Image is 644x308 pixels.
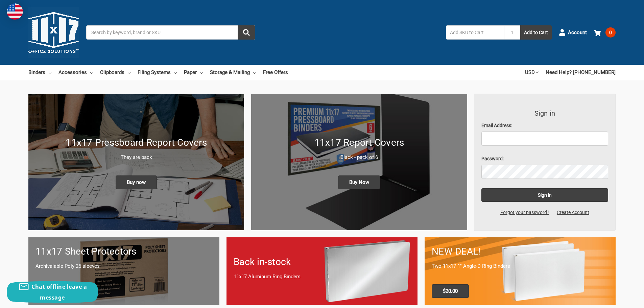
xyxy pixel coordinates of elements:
a: Storage & Mailing [210,65,256,80]
a: Free Offers [263,65,288,80]
span: Buy Now [338,175,380,189]
h1: 11x17 Pressboard Report Covers [35,136,237,150]
img: 11x17 Report Covers [251,94,467,230]
span: 0 [605,27,616,38]
span: Buy now [116,175,157,189]
a: USD [525,65,539,80]
a: New 11x17 Pressboard Binders 11x17 Pressboard Report Covers They are back Buy now [28,94,244,230]
p: 11x17 Aluminum Ring Binders [234,273,410,281]
label: Password: [481,155,609,162]
a: 11x17 sheet protectors 11x17 Sheet Protectors Archivalable Poly 25 sleeves Buy Now [28,237,219,305]
p: They are back [35,153,237,161]
h1: 11x17 Report Covers [258,136,460,150]
img: 11x17.com [28,7,79,58]
a: Accessories [58,65,93,80]
a: Need Help? [PHONE_NUMBER] [546,65,616,80]
a: Back in-stock 11x17 Aluminum Ring Binders [226,237,418,305]
p: Black - pack of 6 [258,153,460,161]
h1: Back in-stock [234,255,410,269]
button: Add to Cart [520,25,552,40]
input: Add SKU to Cart [446,25,504,40]
img: New 11x17 Pressboard Binders [28,94,244,230]
a: 0 [594,24,616,41]
a: 11x17 Binder 2-pack only $20.00 NEW DEAL! Two 11x17 1" Angle-D Ring Binders $20.00 [425,237,616,305]
a: Create Account [553,209,593,216]
h1: NEW DEAL! [432,244,609,259]
span: $20.00 [432,284,469,298]
button: Chat offline leave a message [7,281,98,303]
a: 11x17 Report Covers 11x17 Report Covers Black - pack of 6 Buy Now [251,94,467,230]
label: Email Address: [481,122,609,129]
input: Search by keyword, brand or SKU [86,25,255,40]
span: Chat offline leave a message [31,283,87,301]
h1: 11x17 Sheet Protectors [35,244,212,259]
a: Paper [184,65,203,80]
a: Clipboards [100,65,130,80]
a: Forgot your password? [497,209,553,216]
p: Two 11x17 1" Angle-D Ring Binders [432,262,609,270]
span: Account [568,29,587,37]
a: Account [559,24,587,41]
img: duty and tax information for United States [7,3,23,20]
p: Archivalable Poly 25 sleeves [35,262,212,270]
a: Binders [28,65,51,80]
a: Filing Systems [138,65,177,80]
h3: Sign in [481,108,609,118]
input: Sign in [481,188,609,202]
